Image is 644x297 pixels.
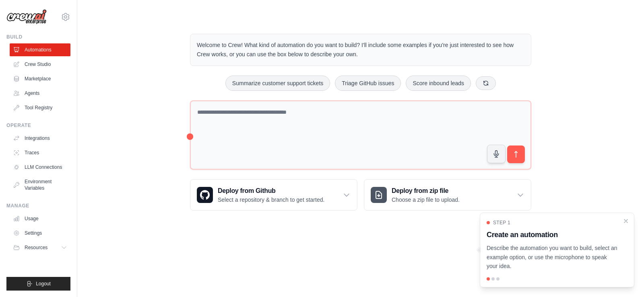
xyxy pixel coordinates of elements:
a: Agents [10,87,70,100]
h3: Deploy from zip file [392,186,460,196]
img: Logo [6,9,47,25]
a: Settings [10,227,70,240]
button: Logout [6,277,70,291]
div: Manage [6,203,70,209]
a: Tool Registry [10,101,70,114]
div: Operate [6,122,70,129]
p: Welcome to Crew! What kind of automation do you want to build? I'll include some examples if you'... [197,41,524,59]
a: Automations [10,43,70,56]
a: Traces [10,146,70,159]
button: Summarize customer support tickets [225,76,330,91]
a: Environment Variables [10,175,70,195]
a: Integrations [10,132,70,145]
h3: Create an automation [487,229,618,240]
a: Usage [10,212,70,225]
span: Logout [36,281,51,287]
span: Step 1 [493,219,510,226]
button: Close walkthrough [623,218,629,224]
a: Marketplace [10,72,70,85]
button: Resources [10,241,70,254]
button: Triage GitHub issues [335,76,401,91]
a: LLM Connections [10,161,70,174]
p: Select a repository & branch to get started. [218,196,324,204]
div: Build [6,34,70,40]
button: Score inbound leads [406,76,471,91]
span: Resources [25,244,47,251]
p: Choose a zip file to upload. [392,196,460,204]
a: Crew Studio [10,58,70,71]
p: Describe the automation you want to build, select an example option, or use the microphone to spe... [487,244,618,271]
h3: Deploy from Github [218,186,324,196]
